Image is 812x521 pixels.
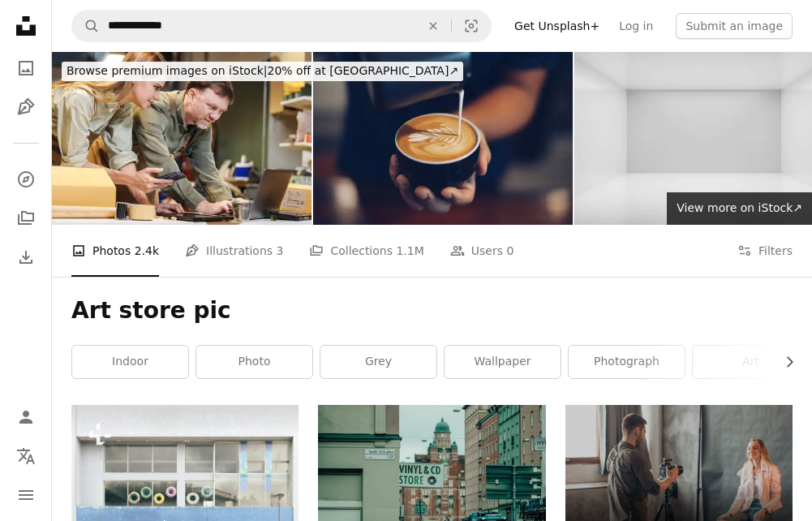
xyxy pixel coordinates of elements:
[693,346,809,378] a: art
[445,346,561,378] a: wallpaper
[71,296,793,325] h1: Art store pic
[569,346,685,378] a: photograph
[775,346,793,378] button: scroll list to the right
[450,225,514,277] a: Users 0
[52,52,473,91] a: Browse premium images on iStock|20% off at [GEOGRAPHIC_DATA]↗
[10,479,42,511] button: Menu
[313,52,573,225] img: how to make coffee latte art
[452,11,491,41] button: Visual search
[667,192,812,225] a: View more on iStock↗
[10,202,42,235] a: Collections
[415,11,451,41] button: Clear
[71,10,492,42] form: Find visuals sitewide
[318,473,545,488] a: a group of people walking down a street next to tall buildings
[10,91,42,123] a: Illustrations
[10,241,42,273] a: Download History
[72,11,100,41] button: Search Unsplash
[10,163,42,196] a: Explore
[676,13,793,39] button: Submit an image
[737,225,793,277] button: Filters
[67,64,458,77] span: 20% off at [GEOGRAPHIC_DATA] ↗
[609,13,663,39] a: Log in
[506,242,513,260] span: 0
[185,225,283,277] a: Illustrations 3
[10,52,42,84] a: Photos
[196,346,312,378] a: photo
[396,242,423,260] span: 1.1M
[71,473,299,488] a: Tires hang in the window of a building.
[72,346,188,378] a: indoor
[10,440,42,472] button: Language
[67,64,267,77] span: Browse premium images on iStock |
[309,225,423,277] a: Collections 1.1M
[505,13,609,39] a: Get Unsplash+
[320,346,436,378] a: grey
[52,52,311,225] img: Two small business warehouse worker wearing green apron checking reviewing inventory working with...
[10,401,42,433] a: Log in / Sign up
[677,201,802,214] span: View more on iStock ↗
[277,242,284,260] span: 3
